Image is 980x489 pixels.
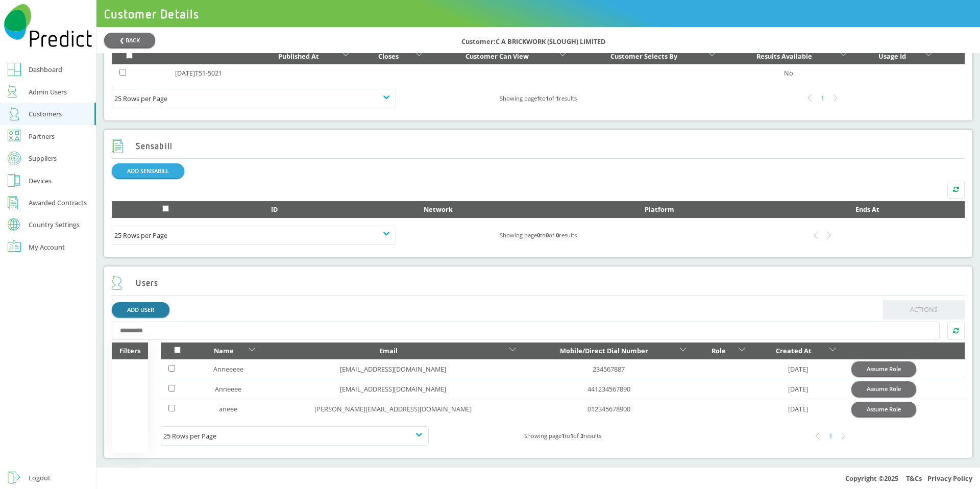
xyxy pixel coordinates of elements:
div: Usage Id [862,50,923,62]
b: 0 [546,231,549,239]
a: T&Cs [906,474,922,483]
a: [DATE] [788,364,808,374]
b: 1 [556,94,559,102]
button: Assume Role [851,361,916,376]
div: Devices [29,175,52,187]
a: [DATE] [788,384,808,394]
div: Closes [364,50,413,62]
div: Customer Selects By [581,50,706,62]
div: Partners [29,130,55,142]
a: [EMAIL_ADDRESS][DOMAIN_NAME] [340,384,446,394]
b: 0 [537,231,540,239]
div: Customer: C A BRICKWORK (SLOUGH) LIMITED [461,32,972,47]
a: Privacy Policy [927,474,972,483]
a: 012345678900 [587,404,630,413]
button: ADD SENSABILL [112,163,184,178]
div: Ends At [778,203,957,215]
div: Admin Users [29,86,67,98]
a: 441234567890 [587,384,630,394]
b: 3 [580,432,583,439]
h2: Users [112,276,159,290]
b: 1 [570,432,573,439]
div: Network [336,203,541,215]
h2: Sensabill [112,139,173,154]
div: Customer Can View [437,50,557,62]
a: aneee [219,404,237,413]
div: Showing page to of results [429,430,697,442]
div: Name [202,345,246,357]
a: [DATE]T51-5021 [175,68,222,78]
a: 234567887 [593,364,625,374]
div: 25 Rows per Page [163,430,426,442]
div: Customers [29,108,62,120]
div: 25 Rows per Page [114,229,394,241]
button: ❮ BACK [104,33,155,47]
div: Published At [257,50,340,62]
b: 1 [537,94,540,102]
a: No [784,68,793,78]
div: Email [271,345,507,357]
b: 1 [561,432,565,439]
div: 1 [816,92,829,105]
div: ID [228,203,321,215]
a: ADD USER [112,302,169,317]
div: Mobile/Direct Dial Number [531,345,677,357]
div: Results Available [731,50,838,62]
div: Country Settings [29,222,80,228]
div: My Account [29,241,65,253]
div: Created At [760,345,826,357]
button: Assume Role [851,402,916,417]
div: 25 Rows per Page [114,92,394,105]
div: Showing page to of results [396,92,680,105]
b: 0 [556,231,559,239]
img: Predict Mobile [4,4,92,47]
a: [PERSON_NAME][EMAIL_ADDRESS][DOMAIN_NAME] [314,404,472,413]
div: Platform [556,203,763,215]
div: Showing page to of results [396,229,680,241]
button: Assume Role [851,381,916,396]
div: 1 [824,430,838,443]
b: 1 [546,94,549,102]
a: [EMAIL_ADDRESS][DOMAIN_NAME] [340,364,446,374]
div: Dashboard [29,63,62,76]
a: Anneeee [215,384,241,394]
div: Awarded Contracts [29,197,87,209]
div: Filters [112,343,148,359]
div: Logout [29,472,51,484]
div: Role [702,345,736,357]
div: Suppliers [29,152,57,164]
a: Anneeeee [213,364,243,374]
a: [DATE] [788,404,808,413]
